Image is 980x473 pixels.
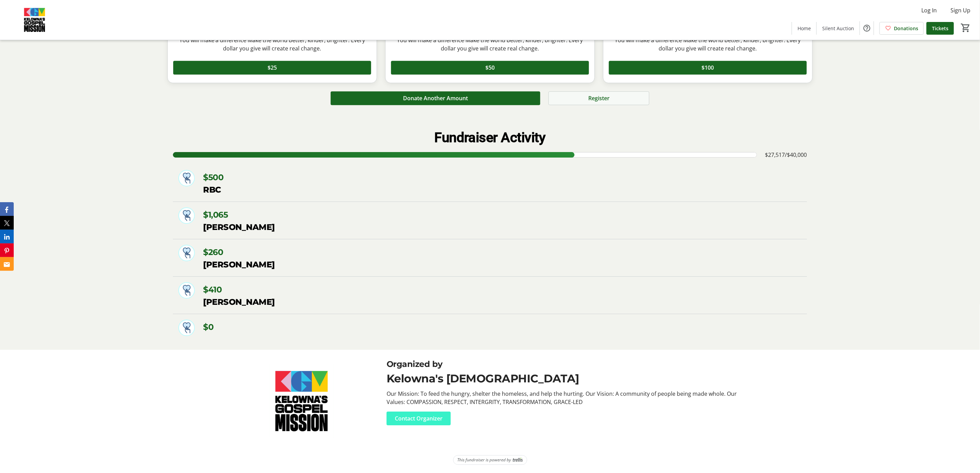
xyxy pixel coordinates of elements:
div: [PERSON_NAME] [203,221,802,233]
button: Contact Organizer [387,412,451,425]
div: You will make a difference Make the world better, kinder, brighter. Every dollar you give will cr... [173,36,371,53]
span: Tickets [932,25,948,32]
img: Contributor Icon [178,207,195,224]
button: Log In [916,5,942,16]
img: Kelowna's Gospel Mission logo [225,358,378,444]
button: Help [860,21,874,35]
span: $100 [701,64,714,72]
span: Sign Up [951,6,970,14]
span: Register [588,94,610,102]
button: Sign Up [945,5,976,16]
div: Organized by [387,358,755,370]
span: Donations [894,25,918,32]
div: $1,065 [203,209,802,221]
img: Trellis Logo [513,458,523,462]
a: Tickets [926,22,954,35]
img: Contributor Icon [178,282,195,299]
span: This fundraiser is powered by [458,457,511,463]
div: RBC [203,184,802,196]
div: [PERSON_NAME] [203,333,802,346]
span: Silent Auction [822,25,854,32]
img: Contributor Icon [178,320,195,336]
img: Contributor Icon [178,245,195,261]
button: $50 [391,61,589,74]
button: Donate Another Amount [331,91,540,105]
div: [PERSON_NAME] [203,296,802,308]
div: $260 [203,246,802,258]
div: You will make a difference Make the world better, kinder, brighter. Every dollar you give will cr... [609,36,807,53]
p: $27,517 / $40,000 [765,151,807,159]
div: Kelowna's [DEMOGRAPHIC_DATA] [387,370,755,387]
a: Silent Auction [817,22,860,35]
button: $100 [609,61,807,74]
span: $25 [268,64,277,72]
button: $25 [173,61,371,74]
button: Register [548,91,649,105]
div: $0 [203,321,802,333]
a: Home [792,22,816,35]
span: $50 [485,64,495,72]
span: Fundraiser Activity [434,129,546,146]
img: Contributor Icon [178,170,195,186]
img: Kelowna's Gospel Mission's Logo [4,3,65,37]
span: Home [798,25,811,32]
div: $500 [203,171,802,184]
button: Cart [959,22,972,34]
div: $410 [203,284,802,296]
span: Contact Organizer [395,414,442,423]
span: Log In [921,6,937,14]
div: [PERSON_NAME] [203,258,802,271]
span: Donate Another Amount [403,94,468,102]
div: You will make a difference Make the world better, kinder, brighter. Every dollar you give will cr... [391,36,589,53]
div: Our Mission: To feed the hungry, shelter the homeless, and help the hurting. Our Vision: A commun... [387,390,755,406]
div: 68.7925% of fundraising goal reached [173,152,757,158]
a: Donations [879,22,924,35]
